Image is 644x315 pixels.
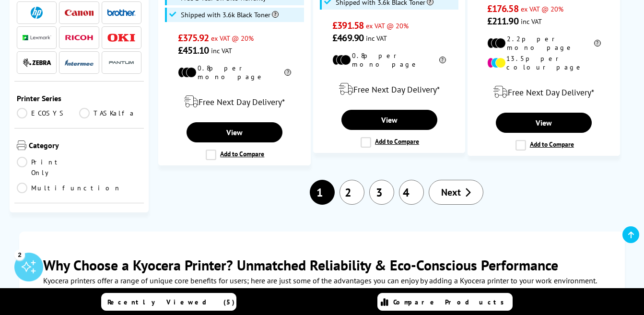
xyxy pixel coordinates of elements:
[361,137,419,148] label: Add to Compare
[17,183,121,193] a: Multifunction
[43,256,601,274] h2: Why Choose a Kyocera Printer? Unmatched Reliability & Eco-Conscious Performance
[366,34,387,43] span: inc VAT
[107,34,136,42] img: OKI
[206,150,264,160] label: Add to Compare
[23,58,51,68] img: Zebra
[211,34,254,43] span: ex VAT @ 20%
[496,113,592,133] a: View
[65,32,94,44] a: Ricoh
[332,19,363,32] span: £391.58
[393,298,509,306] span: Compare Products
[366,21,409,30] span: ex VAT @ 20%
[441,186,461,198] span: Next
[429,180,483,205] a: Next
[65,35,94,40] img: Ricoh
[65,59,94,66] img: Intermec
[17,93,141,103] span: Printer Series
[29,140,141,152] span: Category
[31,7,43,19] img: HP
[107,32,136,44] a: OKI
[107,7,136,19] a: Brother
[399,180,424,205] a: 4
[377,293,513,311] a: Compare Products
[23,35,51,41] img: Lexmark
[17,157,79,178] a: Print Only
[187,122,282,142] a: View
[332,51,446,69] li: 0.8p per mono page
[178,64,292,81] li: 0.8p per mono page
[178,32,209,44] span: £375.92
[43,274,601,287] p: Kyocera printers offer a range of unique core benefits for users; here are just some of the advan...
[107,9,136,16] img: Brother
[332,32,363,44] span: £469.90
[164,88,305,115] div: modal_delivery
[65,7,94,19] a: Canon
[487,35,601,52] li: 2.2p per mono page
[23,32,51,44] a: Lexmark
[79,108,141,118] a: TASKalfa
[340,180,364,205] a: 2
[107,298,235,306] span: Recently Viewed (5)
[515,140,574,151] label: Add to Compare
[487,15,518,27] span: £211.90
[14,249,25,260] div: 2
[23,57,51,69] a: Zebra
[487,2,518,15] span: £176.58
[65,10,94,16] img: Canon
[369,180,394,205] a: 3
[318,76,460,103] div: modal_delivery
[101,293,236,311] a: Recently Viewed (5)
[341,110,437,130] a: View
[211,46,232,55] span: inc VAT
[487,54,601,71] li: 13.5p per colour page
[65,57,94,69] a: Intermec
[521,17,542,26] span: inc VAT
[107,57,136,69] img: Pantum
[17,108,79,118] a: ECOSYS
[521,4,563,13] span: ex VAT @ 20%
[178,44,209,57] span: £451.10
[17,140,26,150] img: Category
[107,57,136,69] a: Pantum
[23,7,51,19] a: HP
[473,79,615,105] div: modal_delivery
[181,11,279,19] span: Shipped with 3.6k Black Toner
